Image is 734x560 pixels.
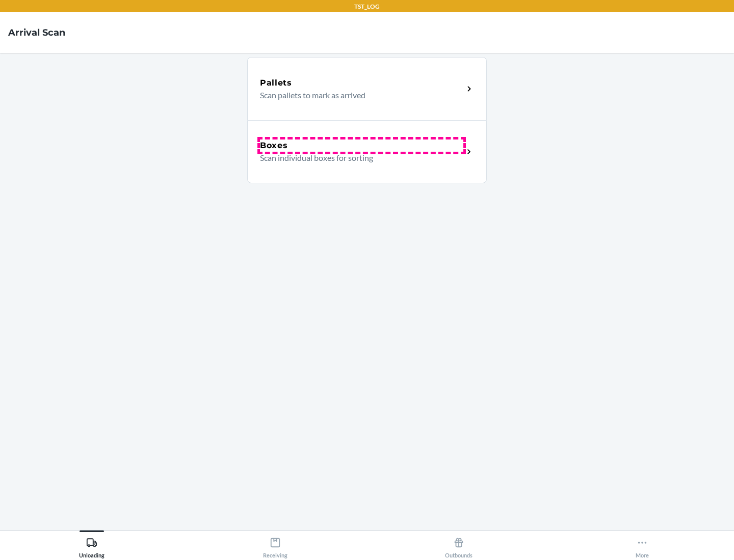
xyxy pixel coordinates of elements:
[260,77,292,89] h5: Pallets
[247,57,487,120] a: PalletsScan pallets to mark as arrived
[354,2,380,11] p: TST_LOG
[260,139,288,152] h5: Boxes
[367,530,550,558] button: Outbounds
[247,120,487,183] a: BoxesScan individual boxes for sorting
[260,152,455,164] p: Scan individual boxes for sorting
[183,530,367,558] button: Receiving
[8,26,65,39] h4: Arrival Scan
[79,533,104,558] div: Unloading
[263,533,287,558] div: Receiving
[260,89,455,101] p: Scan pallets to mark as arrived
[636,533,649,558] div: More
[445,533,473,558] div: Outbounds
[550,530,734,558] button: More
